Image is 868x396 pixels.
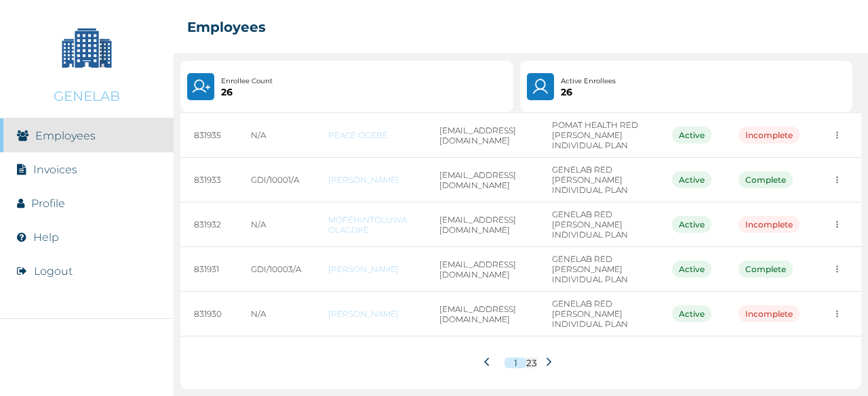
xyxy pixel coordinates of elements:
td: [EMAIL_ADDRESS][DOMAIN_NAME] [426,113,538,158]
button: more [827,303,848,324]
td: POMAT HEALTH RED [PERSON_NAME] INDIVIDUAL PLAN [538,113,658,158]
td: 831932 [180,202,237,247]
td: [EMAIL_ADDRESS][DOMAIN_NAME] [426,247,538,292]
td: GENELAB RED [PERSON_NAME] INDIVIDUAL PLAN [538,247,658,292]
p: Enrollee Count [221,76,273,87]
a: Employees [35,129,96,142]
button: more [827,259,848,280]
img: RelianceHMO's Logo [14,362,160,382]
td: GENELAB RED [PERSON_NAME] INDIVIDUAL PLAN [538,158,658,202]
td: 831933 [180,158,237,202]
p: 26 [561,87,616,97]
div: Incomplete [738,305,800,322]
a: Help [33,231,59,244]
td: GENELAB RED [PERSON_NAME] INDIVIDUAL PLAN [538,292,658,336]
img: Company [53,14,121,81]
td: GDI/10003/A [237,247,315,292]
a: PEACE OGEBE [328,130,412,140]
div: Complete [738,261,793,278]
div: Incomplete [738,216,800,233]
img: UserPlus.219544f25cf47e120833d8d8fc4c9831.svg [191,77,210,96]
div: Active [672,171,711,188]
button: more [827,214,848,235]
h2: Employees [187,19,266,35]
div: Active [672,261,711,278]
td: N/A [237,113,315,158]
td: 831935 [180,113,237,158]
button: 3 [532,357,537,368]
td: 831930 [180,292,237,336]
td: GENELAB RED [PERSON_NAME] INDIVIDUAL PLAN [538,202,658,247]
a: Profile [31,197,65,210]
td: N/A [237,292,315,336]
a: [PERSON_NAME] [328,309,412,319]
a: MOFEHINTOLUWA OLAGOKE [328,215,412,235]
p: Active Enrollees [561,76,616,87]
a: Invoices [33,163,77,176]
td: 831931 [180,247,237,292]
td: N/A [237,202,315,247]
button: 2 [526,357,532,368]
p: 26 [221,87,273,97]
td: [EMAIL_ADDRESS][DOMAIN_NAME] [426,202,538,247]
td: [EMAIL_ADDRESS][DOMAIN_NAME] [426,158,538,202]
button: Logout [34,265,73,278]
div: Active [672,127,711,144]
button: 1 [505,357,526,368]
a: [PERSON_NAME] [328,264,412,274]
td: [EMAIL_ADDRESS][DOMAIN_NAME] [426,292,538,336]
a: [PERSON_NAME] [328,175,412,185]
button: more [827,169,848,190]
div: Incomplete [738,127,800,144]
div: Active [672,305,711,322]
div: Active [672,216,711,233]
button: more [827,125,848,146]
div: Complete [738,171,793,188]
p: GENELAB [54,88,120,104]
img: User.4b94733241a7e19f64acd675af8f0752.svg [531,77,551,96]
td: GDI/10001/A [237,158,315,202]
